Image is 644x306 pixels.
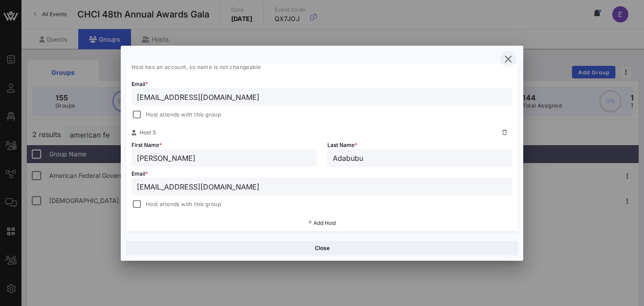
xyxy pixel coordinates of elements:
span: Add Host [314,220,336,226]
button: Add Host [308,220,336,226]
span: Host 3 [140,129,156,136]
span: Email [131,81,148,87]
span: Last Name [327,142,357,148]
button: Close [126,241,518,255]
span: Host has an account, so name is not changeable [131,64,261,70]
span: Email [131,170,148,177]
span: Host attends with this group [146,110,221,119]
span: Host attends with this group [146,200,221,209]
span: First Name [131,142,162,148]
